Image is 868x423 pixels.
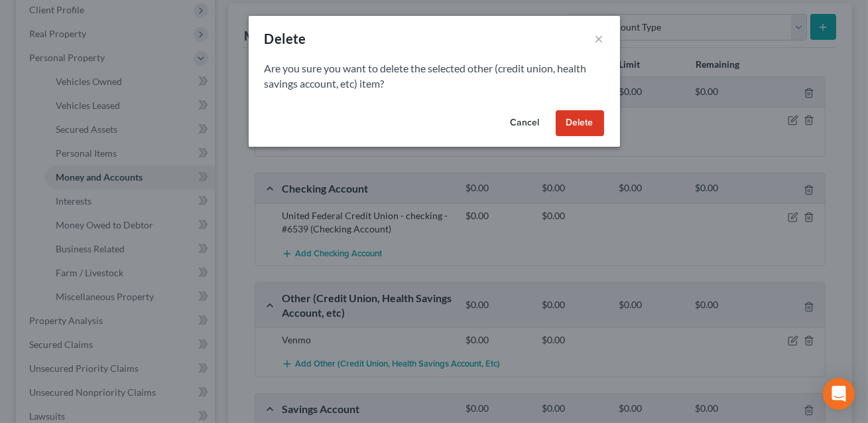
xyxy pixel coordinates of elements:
[265,61,604,92] p: Are you sure you want to delete the selected other (credit union, health savings account, etc) item?
[823,378,855,410] div: Open Intercom Messenger
[500,110,550,137] button: Cancel
[265,29,306,48] div: Delete
[556,110,604,137] button: Delete
[595,31,604,46] button: ×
